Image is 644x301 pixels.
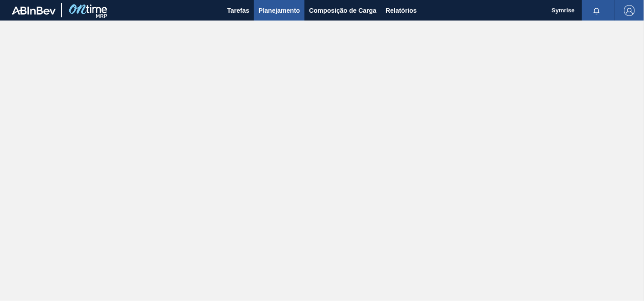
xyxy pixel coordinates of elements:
span: Planejamento [258,5,300,16]
img: TNhmsLtSVTkK8tSr43FrP2fwEKptu5GPRR3wAAAABJRU5ErkJggg== [12,6,56,15]
span: Composição de Carga [309,5,376,16]
button: Notificações [582,4,611,17]
img: Logout [624,5,635,16]
span: Tarefas [227,5,249,16]
span: Relatórios [386,5,417,16]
